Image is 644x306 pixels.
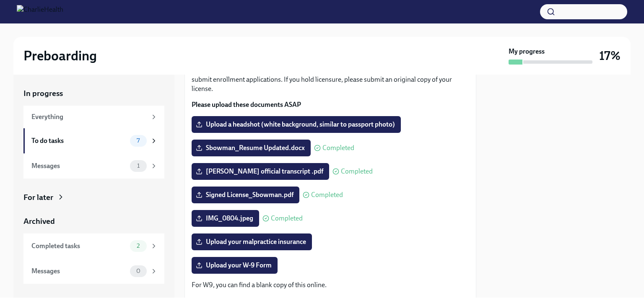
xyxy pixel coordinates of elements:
[31,241,127,251] div: Completed tasks
[192,297,456,305] strong: If you are an Independent Contractor, below are a few Malpractice Carriers that we suggest:
[23,88,164,99] a: In progress
[192,257,278,274] label: Upload your W-9 Form
[23,153,164,179] a: Messages1
[197,144,305,152] span: Sbowman_Resume Updated.docx
[23,192,164,203] a: For later
[23,216,164,227] a: Archived
[31,112,147,122] div: Everything
[131,268,145,274] span: 0
[132,163,145,169] span: 1
[23,106,164,128] a: Everything
[192,163,329,180] label: [PERSON_NAME] official transcript .pdf
[192,280,469,290] p: For W9, you can find a blank copy of this online.
[23,233,164,259] a: Completed tasks2
[132,243,145,249] span: 2
[192,210,259,227] label: IMG_0804.jpeg
[271,215,303,222] span: Completed
[31,267,127,276] div: Messages
[192,187,299,203] label: Signed License_Sbowman.pdf
[341,168,373,175] span: Completed
[197,261,272,270] span: Upload your W-9 Form
[197,214,253,223] span: IMG_0804.jpeg
[197,167,323,176] span: [PERSON_NAME] official transcript .pdf
[23,192,53,203] div: For later
[192,233,312,250] label: Upload your malpractice insurance
[192,140,311,156] label: Sbowman_Resume Updated.docx
[23,47,97,64] h2: Preboarding
[31,161,127,171] div: Messages
[197,238,306,246] span: Upload your malpractice insurance
[599,48,621,63] h3: 17%
[192,116,401,133] label: Upload a headshot (white background, similar to passport photo)
[23,128,164,153] a: To do tasks7
[23,259,164,284] a: Messages0
[31,136,127,145] div: To do tasks
[197,120,395,129] span: Upload a headshot (white background, similar to passport photo)
[17,5,63,18] img: CharlieHealth
[192,66,469,93] p: The following documents are needed to complete your contractor profile and, in some cases, to sub...
[322,145,354,151] span: Completed
[192,101,301,109] strong: Please upload these documents ASAP
[132,137,145,144] span: 7
[197,191,293,199] span: Signed License_Sbowman.pdf
[509,47,545,56] strong: My progress
[311,192,343,198] span: Completed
